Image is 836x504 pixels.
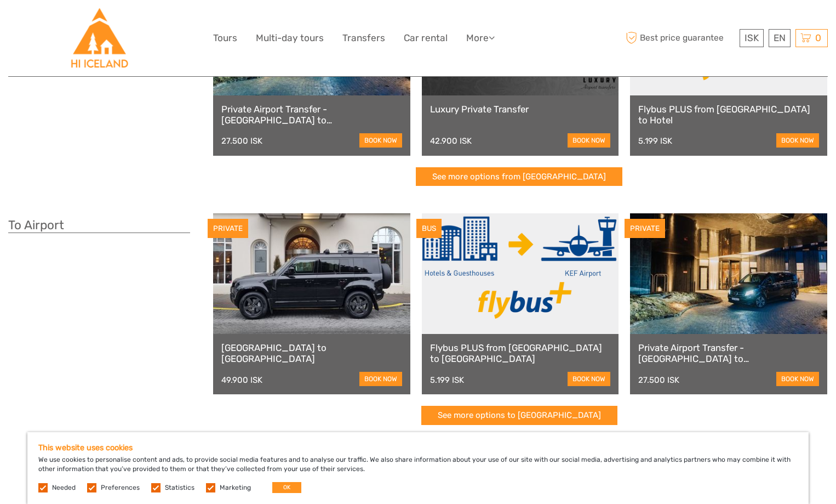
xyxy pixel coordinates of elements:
a: book now [568,372,610,386]
div: 5.199 ISK [430,375,464,385]
div: 27.500 ISK [221,136,262,146]
a: See more options to [GEOGRAPHIC_DATA] [421,406,617,425]
div: We use cookies to personalise content and ads, to provide social media features and to analyse ou... [27,432,809,504]
span: 0 [814,32,823,43]
label: Needed [52,483,76,492]
div: BUS [416,219,442,238]
a: Multi-day tours [256,30,324,46]
label: Marketing [220,483,251,492]
a: book now [776,372,819,386]
a: book now [359,372,402,386]
img: Hostelling International [70,8,129,68]
h3: To Airport [8,218,190,233]
div: 49.900 ISK [221,375,262,385]
label: Preferences [101,483,140,492]
button: OK [272,482,301,493]
label: Statistics [165,483,194,492]
h5: This website uses cookies [38,443,798,452]
div: 27.500 ISK [638,375,679,385]
a: Car rental [404,30,448,46]
a: Flybus PLUS from [GEOGRAPHIC_DATA] to Hotel [638,104,819,126]
a: Tours [213,30,237,46]
span: ISK [745,32,759,43]
div: PRIVATE [208,219,248,238]
div: PRIVATE [625,219,665,238]
a: book now [568,133,610,148]
a: More [466,30,495,46]
a: Transfers [342,30,385,46]
a: Flybus PLUS from [GEOGRAPHIC_DATA] to [GEOGRAPHIC_DATA] [430,342,611,365]
a: Luxury Private Transfer [430,104,611,115]
a: book now [359,133,402,148]
a: [GEOGRAPHIC_DATA] to [GEOGRAPHIC_DATA] [221,342,402,365]
p: We're away right now. Please check back later! [15,19,124,28]
a: Private Airport Transfer - [GEOGRAPHIC_DATA] to [GEOGRAPHIC_DATA] [638,342,819,365]
a: Private Airport Transfer - [GEOGRAPHIC_DATA] to [GEOGRAPHIC_DATA] [221,104,402,126]
span: Best price guarantee [623,29,737,47]
div: 42.900 ISK [430,136,472,146]
div: EN [769,29,791,47]
div: 5.199 ISK [638,136,672,146]
button: Open LiveChat chat widget [126,17,139,30]
a: See more options from [GEOGRAPHIC_DATA] [416,167,622,186]
a: book now [776,133,819,148]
